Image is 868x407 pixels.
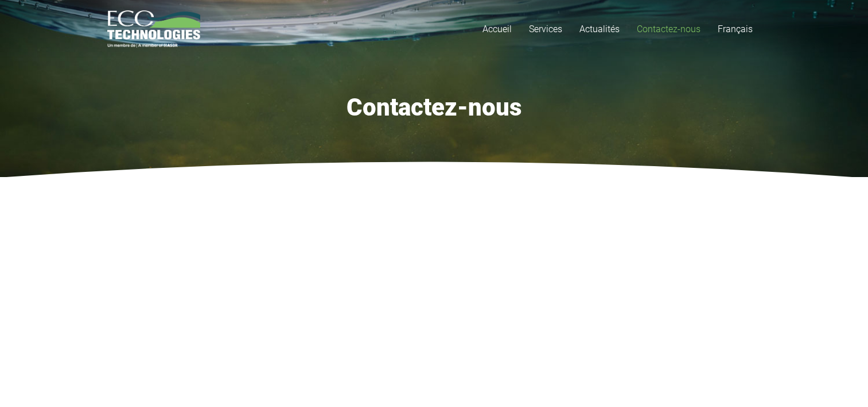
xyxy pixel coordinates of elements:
[637,24,700,34] span: Contactez-nous
[482,24,512,34] span: Accueil
[107,10,201,48] a: logo_EcoTech_ASDR_RGB
[579,24,620,34] span: Actualités
[529,24,562,34] span: Services
[107,93,761,122] h1: Contactez-nous
[718,24,753,34] span: Français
